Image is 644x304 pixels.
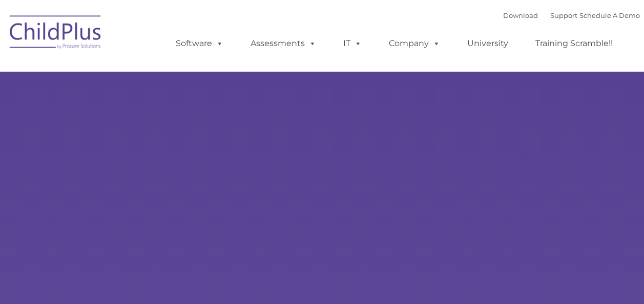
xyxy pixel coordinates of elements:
[525,33,623,54] a: Training Scramble!!
[379,33,450,54] a: Company
[550,11,577,19] a: Support
[503,11,640,19] font: |
[165,33,234,54] a: Software
[240,33,326,54] a: Assessments
[457,33,518,54] a: University
[579,11,640,19] a: Schedule A Demo
[503,11,538,19] a: Download
[333,33,372,54] a: IT
[5,8,107,59] img: ChildPlus by Procare Solutions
